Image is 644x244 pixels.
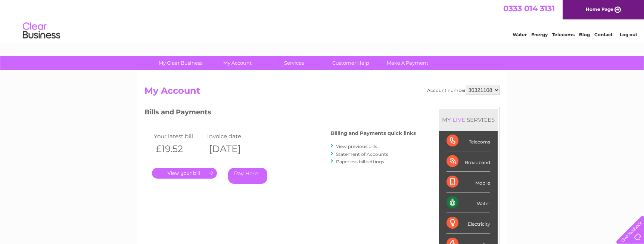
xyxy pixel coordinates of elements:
[320,56,382,70] a: Customer Help
[447,213,490,234] div: Electricity
[447,172,490,192] div: Mobile
[336,159,384,164] a: Paperless bill settings
[447,151,490,172] div: Broadband
[439,109,498,130] div: MY SERVICES
[22,19,60,42] img: logo.png
[205,141,259,157] th: [DATE]
[531,32,548,37] a: Energy
[594,32,613,37] a: Contact
[447,131,490,151] div: Telecoms
[336,151,388,157] a: Statement of Accounts
[336,143,377,149] a: View previous bills
[331,130,416,136] h4: Billing and Payments quick links
[144,107,416,120] h3: Bills and Payments
[451,116,467,123] div: LIVE
[144,86,500,100] h2: My Account
[579,32,590,37] a: Blog
[152,168,217,179] a: .
[205,131,259,141] td: Invoice date
[447,192,490,213] div: Water
[513,32,527,37] a: Water
[620,32,637,37] a: Log out
[228,168,267,184] a: Pay Here
[150,56,211,70] a: My Clear Business
[152,131,206,141] td: Your latest bill
[146,4,499,36] div: Clear Business is a trading name of Verastar Limited (registered in [GEOGRAPHIC_DATA] No. 3667643...
[206,56,268,70] a: My Account
[152,141,206,157] th: £19.52
[263,56,325,70] a: Services
[427,86,500,95] div: Account number
[552,32,575,37] a: Telecoms
[377,56,438,70] a: Make A Payment
[503,4,555,13] a: 0333 014 3131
